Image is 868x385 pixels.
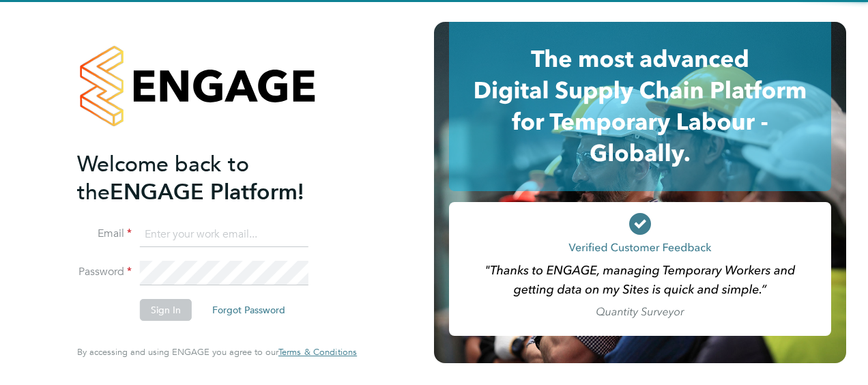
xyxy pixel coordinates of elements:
label: Email [77,227,132,241]
button: Forgot Password [201,299,296,321]
a: Terms & Conditions [278,347,357,358]
button: Sign In [140,299,192,321]
label: Password [77,265,132,279]
span: Welcome back to the [77,151,249,205]
span: By accessing and using ENGAGE you agree to our [77,346,357,358]
h2: ENGAGE Platform! [77,150,343,206]
input: Enter your work email... [140,223,308,247]
span: Terms & Conditions [278,346,357,358]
